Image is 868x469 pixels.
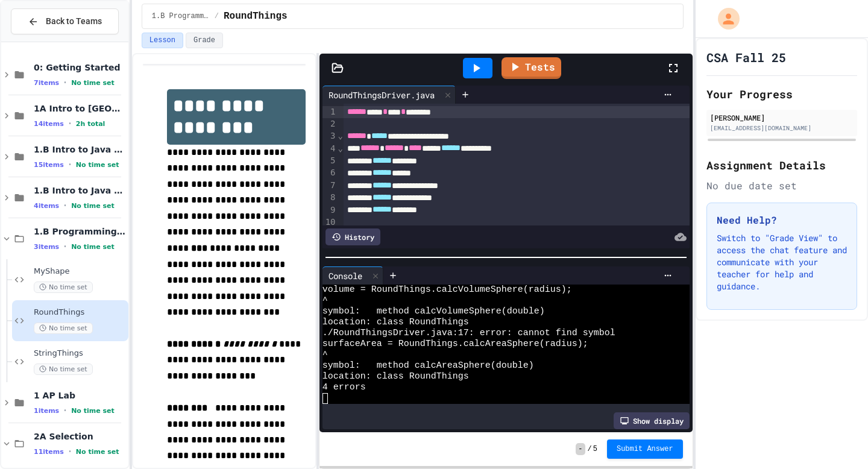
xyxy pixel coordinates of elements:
span: 15 items [34,161,64,169]
h3: Need Help? [717,213,847,227]
span: RoundThings [224,9,288,24]
h1: CSA Fall 25 [706,49,786,66]
button: Submit Answer [607,439,683,459]
span: RoundThings [34,307,126,318]
div: My Account [705,5,743,33]
p: Switch to "Grade View" to access the chat feature and communicate with your teacher for help and ... [717,232,847,292]
button: Grade [186,33,223,48]
div: No due date set [706,178,857,193]
span: 7 items [34,79,59,87]
button: Back to Teams [11,8,119,34]
span: 1.B Intro to Java (Lesson) [34,144,126,155]
span: 3 items [34,243,59,251]
span: • [64,201,66,210]
span: 11 items [34,448,64,456]
span: • [64,78,66,87]
span: / [215,11,219,21]
span: 2h total [76,120,105,128]
span: No time set [76,448,119,456]
span: 1A Intro to [GEOGRAPHIC_DATA] [34,103,126,114]
span: / [588,444,592,454]
span: No time set [76,161,119,169]
div: [EMAIL_ADDRESS][DOMAIN_NAME] [710,124,854,133]
span: 1 items [34,407,59,415]
span: 1 AP Lab [34,390,126,401]
span: No time set [71,243,115,251]
span: No time set [34,282,93,293]
span: 4 items [34,202,59,210]
span: Submit Answer [617,444,673,454]
a: Tests [502,57,561,79]
span: 0: Getting Started [34,62,126,73]
span: MyShape [34,266,126,277]
span: • [69,160,71,169]
span: 5 [593,444,597,454]
span: 14 items [34,120,64,128]
span: • [69,119,71,128]
button: Lesson [142,33,183,48]
span: No time set [71,202,115,210]
h2: Your Progress [706,86,857,102]
span: - [576,443,585,455]
span: No time set [71,407,115,415]
span: 1.B Programming Challenges [152,11,210,21]
span: No time set [34,364,93,375]
span: • [64,406,66,415]
span: 1.B Intro to Java (Practice) [34,185,126,196]
div: [PERSON_NAME] [710,112,854,123]
h2: Assignment Details [706,157,857,174]
span: • [64,242,66,251]
span: • [69,447,71,456]
span: Back to Teams [46,15,102,28]
span: 2A Selection [34,431,126,442]
span: StringThings [34,348,126,359]
span: No time set [71,79,115,87]
span: No time set [34,323,93,334]
span: 1.B Programming Challenges [34,226,126,237]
